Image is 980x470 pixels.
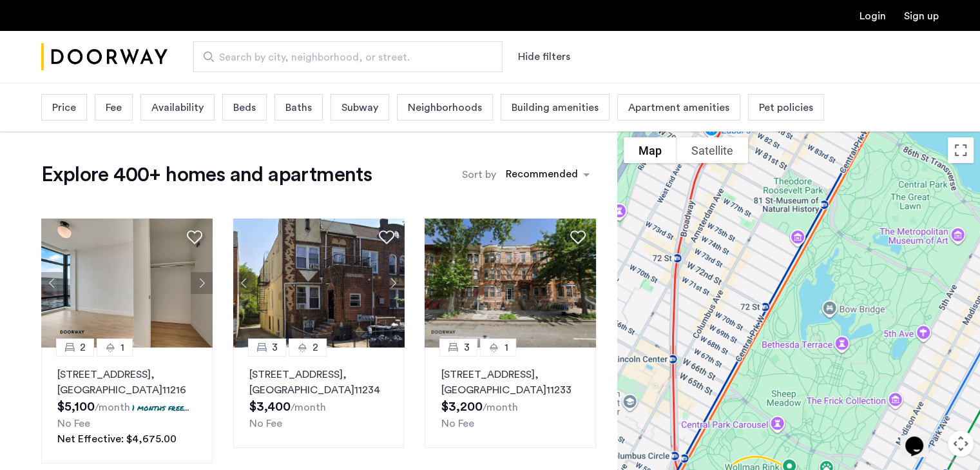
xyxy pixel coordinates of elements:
input: Apartment Search [193,41,503,72]
button: Show street map [624,137,677,163]
span: $3,200 [441,400,482,413]
span: 3 [463,340,469,355]
a: Registration [904,11,939,21]
img: 2016_638484540295233130.jpeg [233,219,405,348]
button: Map camera controls [948,431,974,456]
span: $3,400 [249,400,291,413]
span: Baths [285,100,312,115]
span: 1 [120,340,124,355]
button: Next apartment [191,272,213,294]
label: Sort by [462,167,496,182]
span: Apartment amenities [628,100,729,115]
button: Previous apartment [41,272,63,294]
ng-select: sort-apartment [499,163,596,186]
h1: Explore 400+ homes and apartments [41,162,372,188]
span: Neighborhoods [408,100,482,115]
button: Previous apartment [233,272,255,294]
a: 32[STREET_ADDRESS], [GEOGRAPHIC_DATA]11234No Fee [233,348,405,448]
span: 1 [504,340,508,355]
span: 2 [80,340,86,355]
sub: /month [291,402,326,413]
span: Beds [233,100,256,115]
p: [STREET_ADDRESS] 11234 [249,367,389,398]
span: Price [52,100,76,115]
img: 2016_638673975962267132.jpeg [41,219,213,348]
sub: /month [482,402,517,413]
a: Cazamio Logo [41,33,168,81]
p: 1 months free... [132,402,189,413]
span: $5,100 [57,400,95,413]
button: Next apartment [382,272,404,294]
span: 3 [272,340,278,355]
div: Recommended [504,166,578,185]
a: Login [860,11,886,21]
span: Fee [106,100,122,115]
span: Net Effective: $4,675.00 [57,434,177,444]
span: No Fee [57,418,90,429]
img: 2013_638508884260798820.jpeg [425,219,596,348]
span: No Fee [249,418,282,429]
p: [STREET_ADDRESS] 11233 [441,367,580,398]
span: Search by city, neighborhood, or street. [219,50,466,65]
span: No Fee [441,418,474,429]
button: Show or hide filters [518,49,570,64]
sub: /month [95,402,130,413]
span: Pet policies [759,100,813,115]
iframe: chat widget [900,418,941,457]
span: Building amenities [512,100,599,115]
a: 31[STREET_ADDRESS], [GEOGRAPHIC_DATA]11233No Fee [425,348,596,448]
button: Show satellite imagery [677,137,748,163]
span: 2 [312,340,318,355]
a: 21[STREET_ADDRESS], [GEOGRAPHIC_DATA]112161 months free...No FeeNet Effective: $4,675.00 [41,348,213,464]
span: Subway [341,100,378,115]
p: [STREET_ADDRESS] 11216 [57,367,197,398]
span: Availability [151,100,204,115]
button: Toggle fullscreen view [948,137,974,163]
img: logo [41,33,168,81]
